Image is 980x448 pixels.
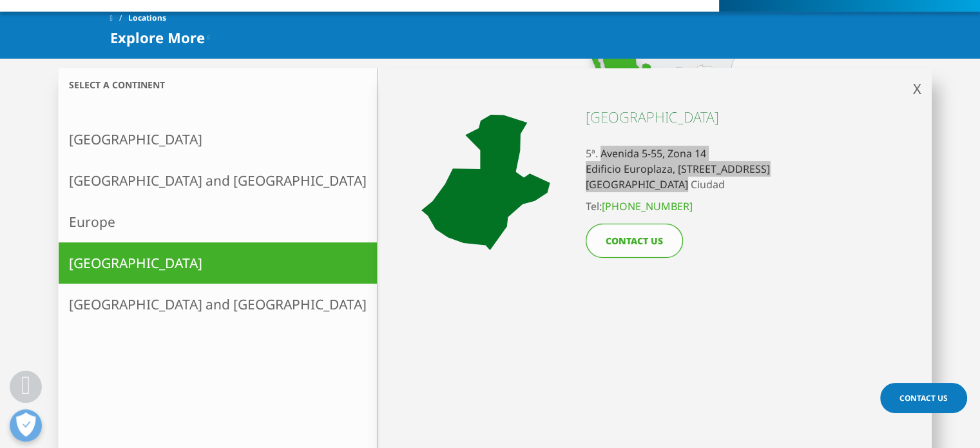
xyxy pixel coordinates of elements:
span: Explore More [110,30,205,45]
a: [PHONE_NUMBER] [602,199,693,213]
a: Europe [59,201,377,242]
li: Tel: [586,199,770,214]
span: X [913,79,921,98]
a: [GEOGRAPHIC_DATA] and [GEOGRAPHIC_DATA] [59,284,377,325]
a: Contact Us [880,383,967,413]
h4: [GEOGRAPHIC_DATA] [586,107,770,126]
a: [GEOGRAPHIC_DATA] [59,242,377,284]
p: 5ª. Avenida 5-55, Zona 14 Edificio Europlaza, [STREET_ADDRESS] [GEOGRAPHIC_DATA] Ciudad [586,146,770,192]
span: Contact Us [899,393,948,404]
h3: Select a continent [59,79,377,91]
span: Locations [128,6,166,30]
a: [GEOGRAPHIC_DATA] and [GEOGRAPHIC_DATA] [59,160,377,201]
button: Open Preferences [10,409,42,442]
a: [GEOGRAPHIC_DATA] [59,119,377,160]
a: CONTACT US [586,224,683,258]
h3: Country [378,68,695,101]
